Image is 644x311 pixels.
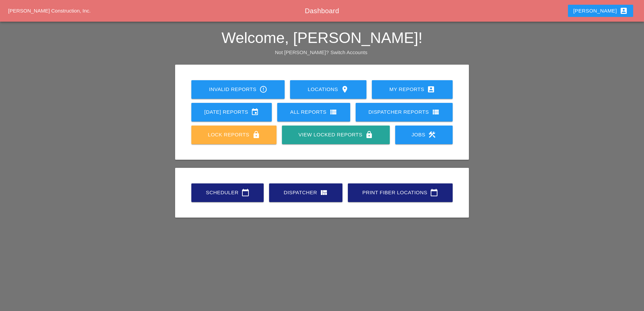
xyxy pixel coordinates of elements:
a: My Reports [372,80,453,99]
i: lock [252,131,260,139]
div: Lock Reports [202,131,266,139]
i: view_list [432,108,440,116]
a: All Reports [277,103,350,121]
a: View Locked Reports [282,126,389,144]
a: Dispatcher Reports [356,103,453,121]
a: Scheduler [191,183,264,202]
div: Print Fiber Locations [359,188,442,197]
div: Invalid Reports [202,85,274,93]
div: [PERSON_NAME] [573,7,628,15]
i: account_box [620,7,628,15]
div: [DATE] Reports [202,108,261,116]
a: Dispatcher [269,183,342,202]
i: account_box [427,85,435,93]
div: Dispatcher Reports [366,108,442,116]
button: [PERSON_NAME] [568,5,633,17]
div: Scheduler [202,188,253,197]
i: event [251,108,259,116]
a: Lock Reports [191,126,277,144]
div: All Reports [288,108,339,116]
a: Locations [290,80,366,99]
a: Switch Accounts [331,49,367,55]
a: [DATE] Reports [191,103,272,121]
i: calendar_today [241,188,249,197]
div: My Reports [383,85,442,93]
a: Jobs [395,126,453,144]
a: [PERSON_NAME] Construction, Inc. [8,8,91,14]
a: Print Fiber Locations [348,183,453,202]
i: calendar_today [430,188,438,197]
i: view_list [329,108,337,116]
div: Jobs [406,131,442,139]
i: view_quilt [320,188,328,197]
div: Dispatcher [280,188,332,197]
i: location_on [341,85,349,93]
i: lock [365,131,373,139]
i: error_outline [259,85,267,93]
div: View Locked Reports [293,131,379,139]
span: Dashboard [305,7,339,15]
div: Locations [301,85,355,93]
span: Not [PERSON_NAME]? [275,49,329,55]
a: Invalid Reports [191,80,285,99]
i: construction [428,131,436,139]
